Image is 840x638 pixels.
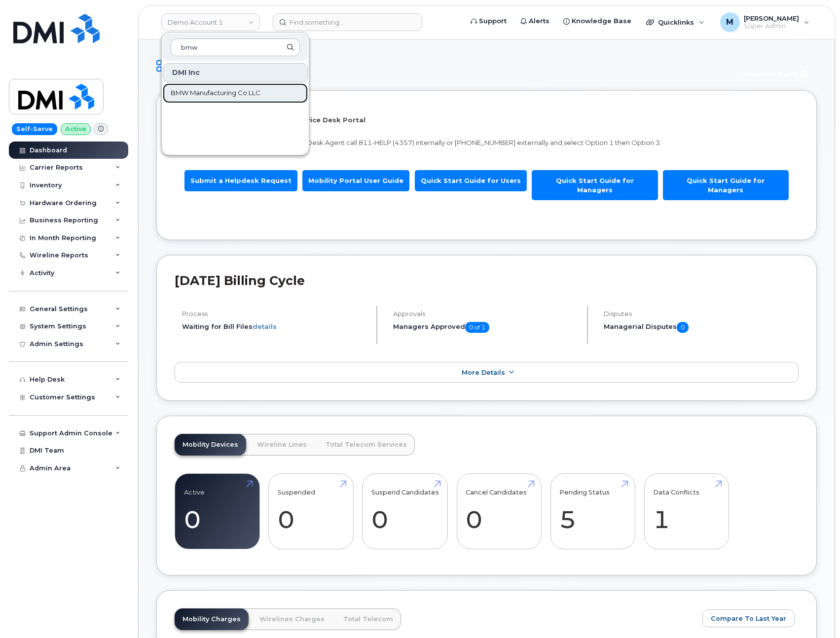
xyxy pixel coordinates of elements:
[184,170,297,191] a: Submit a Helpdesk Request
[318,434,415,456] a: Total Telecom Services
[278,479,344,544] a: Suspended 0
[466,479,532,544] a: Cancel Candidates 0
[677,322,689,333] span: 0
[184,479,251,544] a: Active 0
[163,63,308,82] div: DMI Inc
[335,608,401,630] a: Total Telecom
[175,608,249,630] a: Mobility Charges
[182,310,368,318] h4: Process
[393,310,579,318] h4: Approvals
[711,614,786,623] span: Compare To Last Year
[182,138,791,147] p: To speak with a Mobile Device Service Desk Agent call 811-HELP (4357) internally or [PHONE_NUMBER...
[175,434,246,456] a: Mobility Devices
[302,170,409,191] a: Mobility Portal User Guide
[462,369,505,376] span: More Details
[532,170,657,200] a: Quick Start Guide for Managers
[175,273,799,288] h2: [DATE] Billing Cycle
[249,434,315,456] a: Wireline Lines
[252,608,332,630] a: Wirelines Charges
[171,88,260,98] span: BMW Manufacturing Co LLC
[415,170,527,191] a: Quick Start Guide for Users
[163,83,308,103] a: BMW Manufacturing Co LLC
[182,115,791,125] p: Welcome to the Mobile Device Service Desk Portal
[371,479,439,544] a: Suspend Candidates 0
[702,609,795,627] button: Compare To Last Year
[653,479,720,544] a: Data Conflicts 1
[253,322,277,330] a: details
[465,322,489,333] span: 0 of 1
[663,170,789,200] a: Quick Start Guide for Managers
[182,322,368,331] li: Waiting for Bill Files
[604,310,799,318] h4: Disputes
[171,38,300,56] input: Search
[393,322,579,333] h5: Managers Approved
[728,65,817,82] button: Customer Card
[156,57,723,74] h1: Dashboard
[559,479,626,544] a: Pending Status 5
[604,322,799,333] h5: Managerial Disputes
